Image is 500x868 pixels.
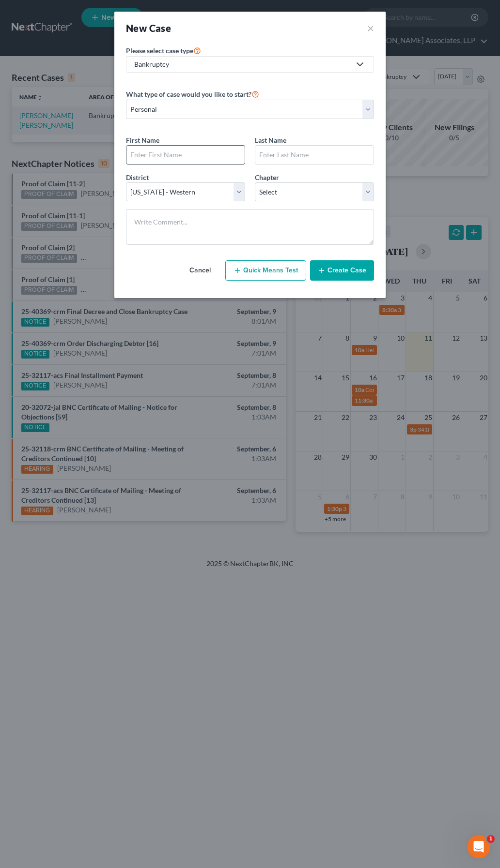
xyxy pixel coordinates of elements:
[126,136,159,144] span: First Name
[126,88,259,100] label: What type of case would you like to start?
[310,260,374,281] button: Create Case
[126,46,193,55] span: Please select case type
[255,136,286,144] span: Last Name
[225,260,306,281] button: Quick Means Test
[487,835,495,843] span: 1
[255,146,374,164] input: Enter Last Name
[126,173,149,181] span: District
[134,60,350,69] div: Bankruptcy
[179,261,221,280] button: Cancel
[255,173,279,181] span: Chapter
[126,146,245,164] input: Enter First Name
[467,835,490,858] iframe: Intercom live chat
[126,22,171,34] strong: New Case
[367,21,374,35] button: ×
